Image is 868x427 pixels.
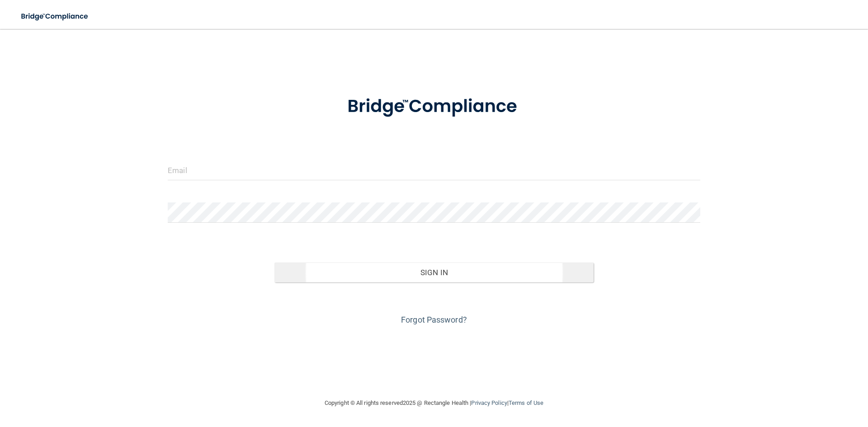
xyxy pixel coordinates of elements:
[14,7,97,26] img: bridge_compliance_login_screen.278c3ca4.svg
[168,160,700,180] input: Email
[274,263,594,282] button: Sign In
[509,399,543,406] a: Terms of Use
[401,315,467,324] a: Forgot Password?
[329,83,539,130] img: bridge_compliance_login_screen.278c3ca4.svg
[269,389,599,418] div: Copyright © All rights reserved 2025 @ Rectangle Health | |
[471,399,507,406] a: Privacy Policy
